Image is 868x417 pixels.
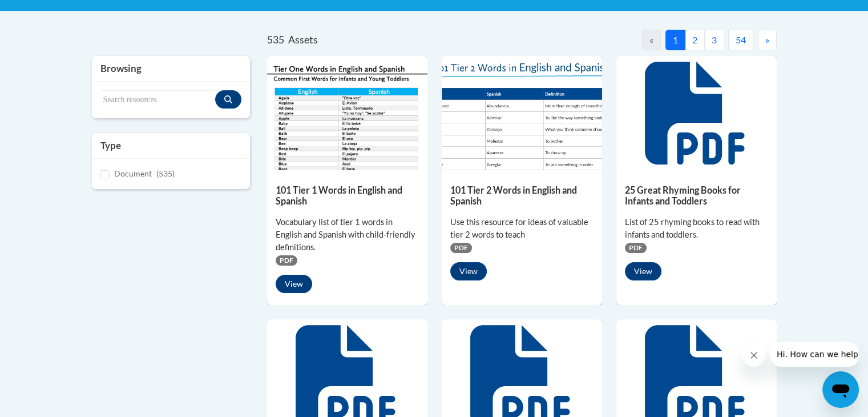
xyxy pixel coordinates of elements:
[704,30,724,50] button: 3
[685,30,705,50] button: 2
[156,169,175,178] span: (535)
[215,90,241,109] button: Search resources
[625,216,768,241] div: List of 25 rhyming books to read with infants and toddlers.
[288,34,318,46] span: Assets
[450,185,594,207] h5: 101 Tier 2 Words in English and Spanish
[822,371,859,408] iframe: Button to launch messaging window
[267,56,427,170] img: d35314be-4b7e-462d-8f95-b17e3d3bb747.pdf
[728,30,753,50] button: 54
[276,185,419,207] h5: 101 Tier 1 Words in English and Spanish
[522,30,776,50] nav: Pagination Navigation
[450,243,472,253] span: PDF
[625,262,661,280] button: View
[276,275,312,293] button: View
[100,90,216,110] input: Search resources
[770,342,859,367] iframe: Message from company
[267,34,284,46] span: 535
[114,169,152,178] span: Document
[276,216,419,254] div: Vocabulary list of tier 1 words in English and Spanish with child-friendly definitions.
[742,344,765,367] iframe: Close message
[625,185,768,207] h5: 25 Great Rhyming Books for Infants and Toddlers
[625,243,647,253] span: PDF
[100,139,242,153] h3: Type
[450,216,594,241] div: Use this resource for ideas of valuable tier 2 words to teach
[758,30,777,50] button: Next
[665,30,685,50] button: 1
[100,62,242,75] h3: Browsing
[276,255,297,266] span: PDF
[450,262,487,280] button: View
[7,8,92,17] span: Hi. How can we help?
[442,56,602,170] img: 836e94b2-264a-47ae-9840-fb2574307f3b.pdf
[765,34,769,45] span: »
